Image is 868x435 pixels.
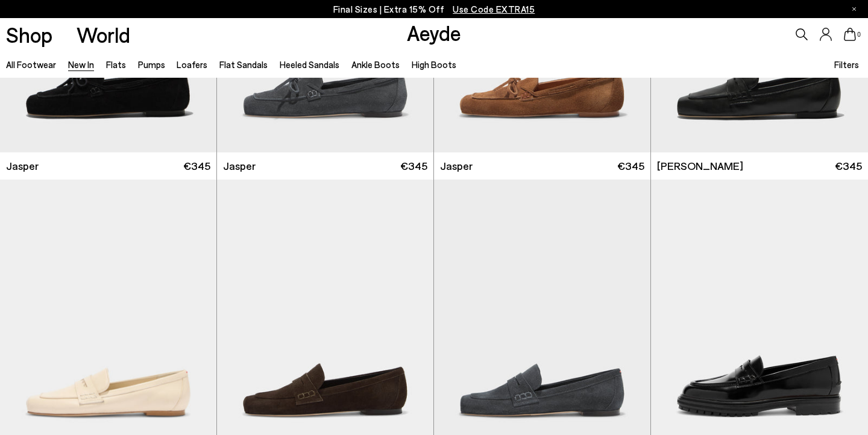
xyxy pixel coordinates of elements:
a: Ankle Boots [351,59,400,70]
a: Pumps [138,59,165,70]
a: Aeyde [407,20,461,45]
a: Shop [6,24,52,45]
span: €345 [835,158,862,174]
p: Final Sizes | Extra 15% Off [333,2,535,17]
a: 0 [844,28,856,41]
span: Navigate to /collections/ss25-final-sizes [453,4,535,14]
a: World [77,24,130,45]
a: All Footwear [6,59,56,70]
a: Jasper €345 [217,152,433,180]
a: High Boots [412,59,456,70]
span: 0 [856,31,862,38]
a: Heeled Sandals [280,59,339,70]
a: Jasper €345 [434,152,650,180]
a: Flat Sandals [219,59,268,70]
span: €345 [617,158,644,174]
span: Jasper [6,158,39,174]
span: €345 [183,158,210,174]
a: [PERSON_NAME] €345 [651,152,868,180]
a: New In [68,59,94,70]
span: Filters [834,59,859,70]
a: Loafers [177,59,207,70]
span: Jasper [440,158,473,174]
span: [PERSON_NAME] [657,158,743,174]
span: Jasper [223,158,256,174]
span: €345 [400,158,427,174]
a: Flats [106,59,126,70]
